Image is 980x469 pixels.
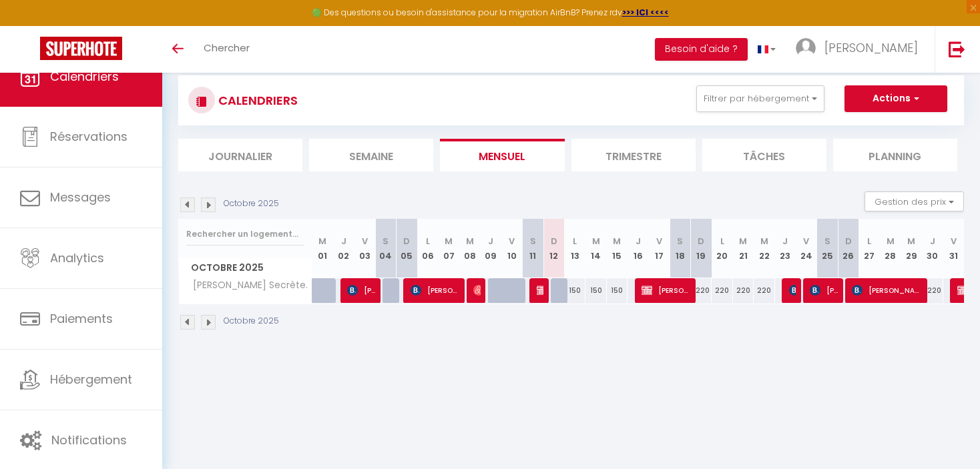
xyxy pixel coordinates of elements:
abbr: S [383,235,389,248]
abbr: D [845,235,852,248]
div: 150 [565,278,586,303]
th: 14 [585,219,607,278]
button: Actions [844,85,947,112]
th: 03 [354,219,376,278]
span: [PERSON_NAME] [347,278,376,303]
abbr: D [403,235,410,248]
th: 25 [817,219,838,278]
button: Besoin d'aide ? [655,38,748,61]
li: Journalier [178,139,302,171]
a: Chercher [194,26,260,73]
th: 12 [543,219,565,278]
th: 13 [565,219,586,278]
th: 05 [397,219,418,278]
th: 15 [607,219,628,278]
span: [PERSON_NAME] sanevaristo [642,278,692,303]
th: 24 [796,219,817,278]
abbr: M [760,235,768,248]
th: 17 [649,219,670,278]
div: 220 [712,278,733,303]
abbr: J [782,235,788,248]
abbr: D [551,235,557,248]
span: [PERSON_NAME] Secrète. [181,278,311,293]
abbr: S [824,235,830,248]
th: 06 [417,219,439,278]
abbr: J [488,235,493,248]
span: Réservations [50,128,128,145]
span: [PERSON_NAME] [411,278,461,303]
th: 28 [880,219,901,278]
th: 04 [375,219,397,278]
th: 02 [333,219,354,278]
th: 08 [459,219,481,278]
div: 220 [691,278,712,303]
abbr: M [887,235,895,248]
abbr: M [739,235,747,248]
abbr: S [530,235,536,248]
th: 23 [775,219,796,278]
li: Trimestre [571,139,696,171]
button: Filtrer par hébergement [696,85,824,112]
li: Mensuel [440,139,564,171]
abbr: L [573,235,577,248]
img: logout [949,41,965,57]
div: 220 [922,278,943,303]
span: Paiements [50,310,113,327]
span: Messages [50,189,111,205]
abbr: L [867,235,871,248]
abbr: J [930,235,935,248]
th: 29 [901,219,923,278]
th: 20 [712,219,733,278]
abbr: V [656,235,662,248]
abbr: M [466,235,474,248]
input: Rechercher un logement... [186,222,304,246]
th: 19 [691,219,712,278]
th: 01 [312,219,334,278]
div: 220 [733,278,754,303]
th: 31 [943,219,965,278]
th: 27 [859,219,881,278]
abbr: L [720,235,724,248]
th: 09 [481,219,502,278]
th: 16 [628,219,649,278]
div: 150 [607,278,628,303]
abbr: M [318,235,326,248]
img: ... [796,38,816,58]
abbr: M [592,235,600,248]
p: Octobre 2025 [224,315,279,328]
span: Chercher [204,41,250,55]
span: Octobre 2025 [179,258,312,278]
th: 07 [439,219,460,278]
abbr: M [445,235,453,248]
abbr: J [341,235,346,248]
span: Analytics [50,250,104,266]
span: Hébergement [50,371,132,388]
span: [PERSON_NAME] [824,39,918,56]
th: 26 [838,219,859,278]
h3: CALENDRIERS [215,85,298,115]
p: Octobre 2025 [224,197,279,210]
abbr: J [636,235,641,248]
th: 18 [670,219,691,278]
span: [PERSON_NAME] [852,278,923,303]
span: [PERSON_NAME] [789,278,796,303]
li: Planning [833,139,957,171]
button: Gestion des prix [865,191,964,211]
th: 10 [501,219,523,278]
th: 30 [922,219,943,278]
a: >>> ICI <<<< [622,7,669,18]
th: 11 [523,219,544,278]
span: Notifications [51,432,127,448]
span: Calendriers [50,68,119,85]
a: ... [PERSON_NAME] [786,26,935,73]
abbr: D [698,235,704,248]
div: 220 [754,278,775,303]
span: [PERSON_NAME] [810,278,838,303]
th: 21 [733,219,754,278]
li: Semaine [309,139,433,171]
abbr: M [613,235,621,248]
div: 150 [585,278,607,303]
abbr: L [426,235,430,248]
th: 22 [754,219,775,278]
